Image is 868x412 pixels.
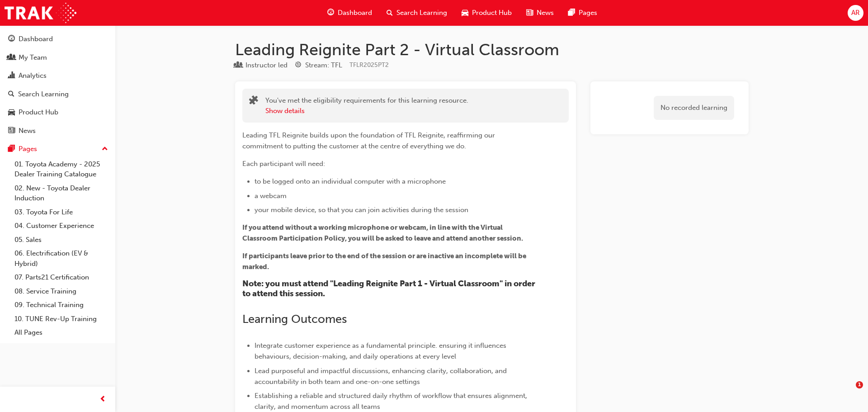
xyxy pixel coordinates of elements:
span: your mobile device, so that you can join activities during the session [255,206,468,214]
iframe: Intercom live chat [837,381,859,403]
a: news-iconNews [519,4,561,22]
div: My Team [19,52,47,63]
a: All Pages [11,326,112,340]
span: Learning Outcomes [242,312,347,326]
a: 10. TUNE Rev-Up Training [11,312,112,326]
div: Type [235,60,288,71]
span: search-icon [8,90,14,99]
img: Trak [5,3,76,23]
span: puzzle-icon [249,96,258,107]
h1: Leading Reignite Part 2 - Virtual Classroom [235,40,749,60]
a: 09. Technical Training [11,298,112,312]
div: Stream: TFL [305,60,342,71]
span: guage-icon [327,7,334,19]
span: Lead purposeful and impactful discussions, enhancing clarity, collaboration, and accountability i... [255,367,509,386]
button: Pages [4,141,112,157]
span: AR [851,8,860,18]
span: to be logged onto an individual computer with a microphone [255,177,446,185]
a: pages-iconPages [561,4,604,22]
span: up-icon [102,143,108,155]
a: Dashboard [4,31,112,47]
span: If participants leave prior to the end of the session or are inactive an incomplete will be marked. [242,252,528,271]
div: News [19,126,36,136]
span: target-icon [295,62,302,70]
span: Pages [579,8,597,18]
a: 07. Parts21 Certification [11,270,112,284]
a: 04. Customer Experience [11,219,112,233]
span: news-icon [8,127,15,135]
span: learningResourceType_INSTRUCTOR_LED-icon [235,62,242,70]
a: 06. Electrification (EV & Hybrid) [11,246,112,270]
a: My Team [4,49,112,66]
span: chart-icon [8,72,15,80]
span: pages-icon [568,7,575,19]
span: Search Learning [396,8,447,18]
a: Analytics [4,67,112,84]
a: 03. Toyota For Life [11,205,112,219]
span: search-icon [387,7,393,19]
a: News [4,123,112,139]
div: Dashboard [19,34,53,44]
span: car-icon [462,7,468,19]
a: Search Learning [4,86,112,103]
span: Establishing a reliable and structured daily rhythm of workflow that ensures alignment, clarity, ... [255,392,529,411]
button: Show details [265,106,305,116]
span: people-icon [8,54,15,62]
div: Search Learning [18,89,69,99]
span: guage-icon [8,35,15,43]
a: car-iconProduct Hub [454,4,519,22]
a: search-iconSearch Learning [379,4,454,22]
div: You've met the eligibility requirements for this learning resource. [265,95,468,116]
span: Dashboard [338,8,372,18]
a: Product Hub [4,104,112,121]
span: Note: you must attend "Leading Reignite Part 1 - Virtual Classroom" in order to attend this session. [242,279,537,298]
span: Product Hub [472,8,512,18]
span: a webcam [255,192,287,200]
button: DashboardMy TeamAnalyticsSearch LearningProduct HubNews [4,29,112,141]
a: 08. Service Training [11,284,112,298]
a: 02. New - Toyota Dealer Induction [11,181,112,205]
div: No recorded learning [654,96,734,120]
span: car-icon [8,109,15,117]
span: news-icon [526,7,533,19]
a: guage-iconDashboard [320,4,379,22]
span: 1 [856,381,863,388]
div: Product Hub [19,107,58,118]
div: Analytics [19,71,47,81]
div: Instructor led [245,60,288,71]
span: News [537,8,554,18]
span: pages-icon [8,145,15,153]
span: Leading TFL Reignite builds upon the foundation of TFL Reignite, reaffirming our commitment to pu... [242,131,497,150]
span: prev-icon [99,394,106,405]
span: Learning resource code [349,61,389,69]
span: If you attend without a working microphone or webcam, in line with the Virtual Classroom Particip... [242,223,523,242]
a: 01. Toyota Academy - 2025 Dealer Training Catalogue [11,157,112,181]
span: Integrate customer experience as a fundamental principle. ensuring it influences behaviours, deci... [255,341,508,360]
a: 05. Sales [11,233,112,247]
button: AR [848,5,863,21]
span: Each participant will need: [242,160,325,168]
div: Pages [19,144,37,154]
div: Stream [295,60,342,71]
